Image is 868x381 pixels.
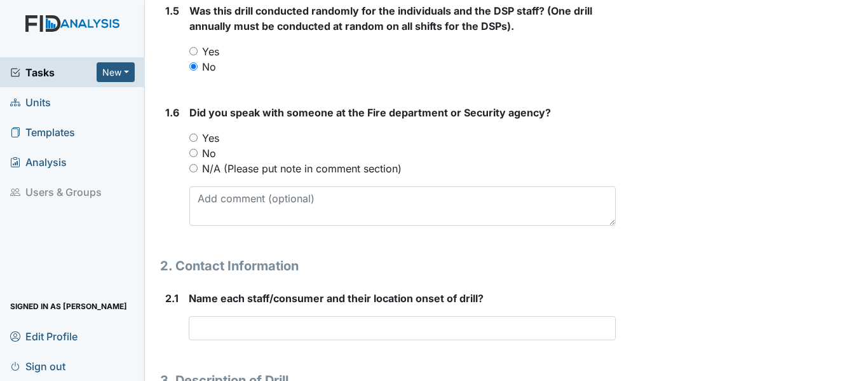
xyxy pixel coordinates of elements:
span: Units [10,92,51,112]
label: 2.1 [165,291,179,306]
label: N/A (Please put note in comment section) [202,161,402,176]
input: N/A (Please put note in comment section) [189,164,198,172]
input: No [189,62,198,71]
span: Was this drill conducted randomly for the individuals and the DSP staff? (One drill annually must... [189,4,592,32]
span: Signed in as [PERSON_NAME] [10,296,127,316]
label: 1.6 [165,105,179,120]
label: Yes [202,44,219,59]
span: Analysis [10,152,67,172]
label: No [202,146,216,161]
label: No [202,59,216,74]
label: 1.5 [165,3,179,18]
span: Sign out [10,356,65,376]
button: New [97,62,135,82]
span: Did you speak with someone at the Fire department or Security agency? [189,106,551,119]
input: No [189,149,198,157]
span: Name each staff/consumer and their location onset of drill? [189,292,484,305]
input: Yes [189,134,198,142]
span: Edit Profile [10,326,78,346]
a: Tasks [10,65,97,80]
input: Yes [189,47,198,55]
h1: 2. Contact Information [160,256,616,275]
label: Yes [202,130,219,146]
span: Templates [10,122,75,142]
